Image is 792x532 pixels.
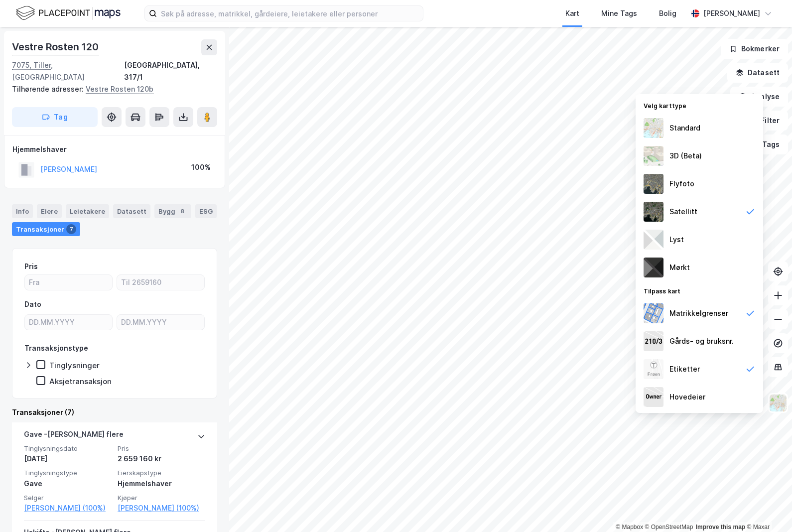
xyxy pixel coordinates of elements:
div: Flyfoto [669,178,694,190]
div: Datasett [113,204,150,218]
div: Matrikkelgrenser [669,307,728,319]
div: [GEOGRAPHIC_DATA], 317/1 [124,59,217,83]
button: Datasett [727,63,788,83]
div: Pris [24,261,38,272]
div: Eiere [37,204,62,218]
span: Kjøper [118,494,205,502]
img: logo.f888ab2527a4732fd821a326f86c7f29.svg [16,4,121,22]
div: Info [12,204,33,218]
button: Filter [740,111,788,131]
div: ESG [195,204,217,218]
div: [DATE] [24,453,112,465]
div: Hjemmelshaver [12,143,217,155]
input: DD.MM.YYYY [117,315,204,330]
div: Hovedeier [669,391,705,403]
span: Selger [24,494,112,502]
button: Analyse [730,87,788,107]
a: [PERSON_NAME] (100%) [24,502,112,514]
img: cadastreKeys.547ab17ec502f5a4ef2b.jpeg [644,331,663,351]
div: Tilpass kart [636,281,763,299]
span: Tinglysningsdato [24,444,112,453]
img: cadastreBorders.cfe08de4b5ddd52a10de.jpeg [644,303,663,323]
a: OpenStreetMap [645,524,693,531]
div: 8 [177,206,187,216]
div: Kart [565,7,579,19]
button: Tag [12,107,98,127]
div: Gave - [PERSON_NAME] flere [24,428,124,444]
img: majorOwner.b5e170eddb5c04bfeeff.jpeg [644,387,663,407]
span: Tinglysningstype [24,469,112,477]
img: Z [644,146,663,166]
div: 3D (Beta) [669,150,702,162]
img: luj3wr1y2y3+OchiMxRmMxRlscgabnMEmZ7DJGWxyBpucwSZnsMkZbHIGm5zBJmewyRlscgabnMEmZ7DJGWxyBpucwSZnsMkZ... [644,230,663,250]
button: Tags [742,134,788,154]
div: Gårds- og bruksnr. [669,335,734,347]
div: 100% [191,161,211,173]
span: Eierskapstype [118,469,205,477]
a: Improve this map [696,524,745,531]
input: Fra [25,275,112,290]
div: Aksjetransaksjon [49,377,112,386]
img: 9k= [644,202,663,222]
div: Dato [24,298,41,310]
iframe: Chat Widget [742,484,792,532]
img: Z [644,174,663,194]
div: Standard [669,122,700,134]
div: Mine Tags [601,7,637,19]
a: [PERSON_NAME] (100%) [118,502,205,514]
div: Bygg [154,204,191,218]
img: Z [769,394,788,412]
input: DD.MM.YYYY [25,315,112,330]
a: Mapbox [616,524,643,531]
div: Transaksjonstype [24,342,88,354]
div: Velg karttype [636,96,763,114]
span: Tilhørende adresser: [12,85,86,93]
div: Bolig [659,7,676,19]
img: Z [644,359,663,379]
div: 2 659 160 kr [118,453,205,465]
div: Gave [24,478,112,490]
div: Mørkt [669,262,690,273]
input: Søk på adresse, matrikkel, gårdeiere, leietakere eller personer [157,6,423,21]
div: Lyst [669,234,684,246]
div: Transaksjoner (7) [12,406,217,418]
input: Til 2659160 [117,275,204,290]
div: Hjemmelshaver [118,478,205,490]
img: nCdM7BzjoCAAAAAElFTkSuQmCC [644,258,663,277]
span: Pris [118,444,205,453]
div: [PERSON_NAME] [703,7,760,19]
div: Tinglysninger [49,361,100,370]
div: Etiketter [669,363,700,375]
img: Z [644,118,663,138]
div: , [GEOGRAPHIC_DATA] [12,59,124,83]
div: Kontrollprogram for chat [742,484,792,532]
div: Leietakere [66,204,109,218]
div: Satellitt [669,206,697,218]
button: Bokmerker [721,39,788,59]
div: 7 [66,224,76,234]
div: Transaksjoner [12,222,80,236]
